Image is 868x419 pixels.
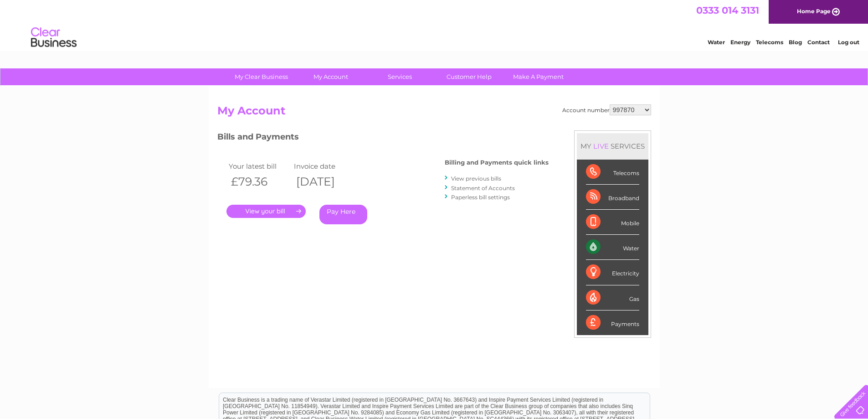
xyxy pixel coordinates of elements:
[292,160,357,172] td: Invoice date
[586,160,639,185] div: Telecoms
[226,160,292,172] td: Your latest bill
[319,205,367,224] a: Pay Here
[756,39,783,46] a: Telecoms
[445,159,549,166] h4: Billing and Payments quick links
[586,185,639,210] div: Broadband
[807,39,830,46] a: Contact
[451,194,510,201] a: Paperless bill settings
[586,310,639,335] div: Payments
[501,68,576,85] a: Make A Payment
[789,39,802,46] a: Blog
[586,260,639,285] div: Electricity
[586,235,639,260] div: Water
[451,185,515,191] a: Statement of Accounts
[586,285,639,310] div: Gas
[730,39,750,46] a: Energy
[217,130,549,146] h3: Bills and Payments
[226,205,306,218] a: .
[293,68,368,85] a: My Account
[292,172,357,191] th: [DATE]
[586,210,639,235] div: Mobile
[226,172,292,191] th: £79.36
[838,39,859,46] a: Log out
[217,104,651,122] h2: My Account
[431,68,507,85] a: Customer Help
[577,133,648,159] div: MY SERVICES
[31,24,77,52] img: logo.png
[591,142,611,150] div: LIVE
[451,175,501,182] a: View previous bills
[696,5,759,16] a: 0333 014 3131
[708,39,725,46] a: Water
[362,68,437,85] a: Services
[219,5,650,44] div: Clear Business is a trading name of Verastar Limited (registered in [GEOGRAPHIC_DATA] No. 3667643...
[224,68,299,85] a: My Clear Business
[562,104,651,115] div: Account number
